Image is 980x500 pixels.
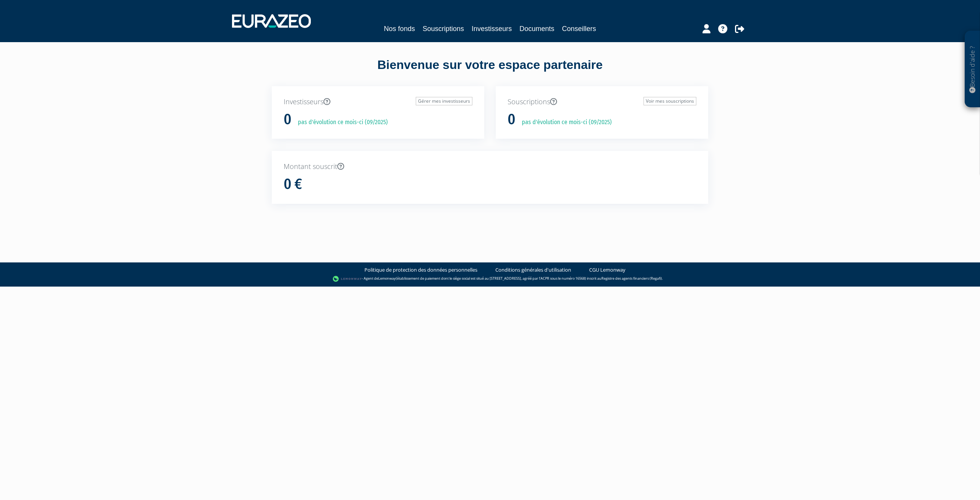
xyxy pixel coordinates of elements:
[284,162,696,172] p: Montant souscrit
[589,266,626,274] a: CGU Lemonway
[519,23,554,34] a: Documents
[968,35,977,104] p: Besoin d'aide ?
[562,23,596,34] a: Conseillers
[232,14,311,28] img: 1732889491-logotype_eurazeo_blanc_rvb.png
[423,23,464,34] a: Souscriptions
[416,97,472,105] a: Gérer mes investisseurs
[516,118,612,127] p: pas d'évolution ce mois-ci (09/2025)
[284,111,291,128] h1: 0
[644,97,696,105] a: Voir mes souscriptions
[8,275,972,283] div: - Agent de (établissement de paiement dont le siège social est situé au [STREET_ADDRESS], agréé p...
[508,111,515,128] h1: 0
[378,276,396,281] a: Lemonway
[364,266,477,274] a: Politique de protection des données personnelles
[472,23,512,34] a: Investisseurs
[601,276,662,281] a: Registre des agents financiers (Regafi)
[495,266,571,274] a: Conditions générales d'utilisation
[292,118,388,127] p: pas d'évolution ce mois-ci (09/2025)
[384,23,415,34] a: Nos fonds
[266,56,714,86] div: Bienvenue sur votre espace partenaire
[284,176,302,192] h1: 0 €
[284,97,472,107] p: Investisseurs
[333,275,362,283] img: logo-lemonway.png
[508,97,696,107] p: Souscriptions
